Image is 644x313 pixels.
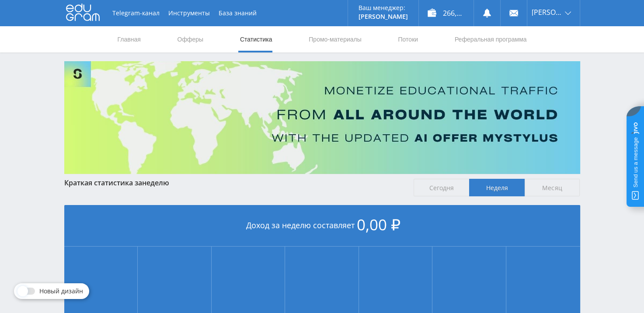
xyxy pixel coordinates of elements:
span: Неделя [469,179,525,196]
a: Главная [117,26,142,52]
div: Краткая статистика за [64,179,405,187]
img: Banner [64,61,580,174]
p: [PERSON_NAME] [359,13,408,20]
a: Офферы [177,26,205,52]
a: Промо-материалы [308,26,362,52]
p: Ваш менеджер: [359,4,408,11]
a: Реферальная программа [454,26,528,52]
span: [PERSON_NAME] [532,9,562,16]
a: Статистика [239,26,273,52]
a: Потоки [397,26,419,52]
span: Сегодня [414,179,469,196]
span: 0,00 ₽ [357,214,400,235]
span: Новый дизайн [39,288,83,295]
div: Доход за неделю составляет [64,205,580,247]
span: неделю [142,178,169,188]
span: Месяц [525,179,580,196]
